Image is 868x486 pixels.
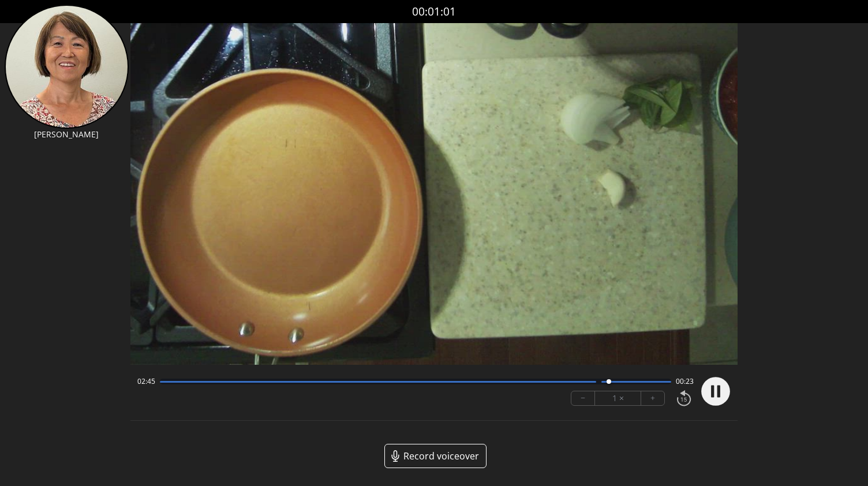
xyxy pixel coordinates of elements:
button: − [571,391,595,405]
a: 00:01:01 [412,3,456,20]
span: 00:23 [676,377,694,386]
div: 1 × [595,391,641,405]
img: AC [5,5,129,129]
span: Record voiceover [403,449,479,463]
span: 02:45 [137,377,155,386]
p: [PERSON_NAME] [5,129,129,140]
a: Record voiceover [384,444,487,468]
button: + [641,391,664,405]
